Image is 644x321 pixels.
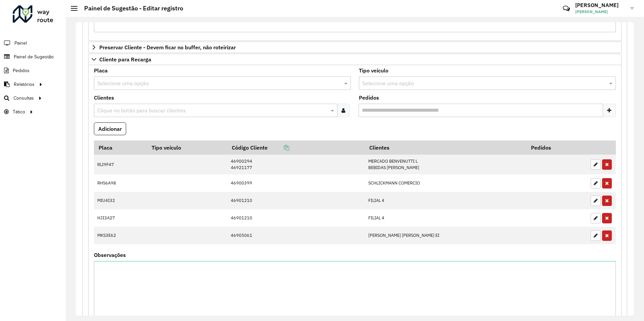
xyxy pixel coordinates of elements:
[227,209,365,227] td: 46901210
[365,227,527,244] td: [PERSON_NAME] [PERSON_NAME] EI
[227,192,365,209] td: 46901210
[359,94,379,102] label: Pedidos
[13,95,34,102] span: Consultas
[94,174,147,192] td: RHS6A98
[94,227,147,244] td: MKS3E62
[94,251,126,259] label: Observações
[14,40,27,47] span: Painel
[227,227,365,244] td: 46905061
[365,141,527,155] th: Clientes
[13,108,25,115] span: Tático
[365,174,527,192] td: SCHLICKMANN COMERCIO
[77,5,183,12] h2: Painel de Sugestão - Editar registro
[365,192,527,209] td: FILIAL 4
[575,9,626,15] span: [PERSON_NAME]
[575,2,626,8] h3: [PERSON_NAME]
[14,81,35,88] span: Relatórios
[227,174,365,192] td: 46900399
[359,66,388,74] label: Tipo veículo
[94,122,126,135] button: Adicionar
[94,192,147,209] td: MIU4I32
[365,209,527,227] td: FILIAL 4
[14,53,54,60] span: Painel de Sugestão
[268,144,289,151] a: Copiar
[88,42,622,53] a: Preservar Cliente - Devem ficar no buffer, não roteirizar
[227,141,365,155] th: Código Cliente
[88,54,622,65] a: Cliente para Recarga
[13,67,30,74] span: Pedidos
[94,66,108,74] label: Placa
[527,141,587,155] th: Pedidos
[94,209,147,227] td: HJI3A27
[365,155,527,174] td: MERCADO BENVENUTTI L BEBIDAS [PERSON_NAME]
[94,94,114,102] label: Clientes
[94,141,147,155] th: Placa
[99,45,236,50] span: Preservar Cliente - Devem ficar no buffer, não roteirizar
[559,1,574,16] a: Contato Rápido
[99,57,151,62] span: Cliente para Recarga
[227,155,365,174] td: 46900294 46921177
[94,155,147,174] td: RLI9F47
[147,141,227,155] th: Tipo veículo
